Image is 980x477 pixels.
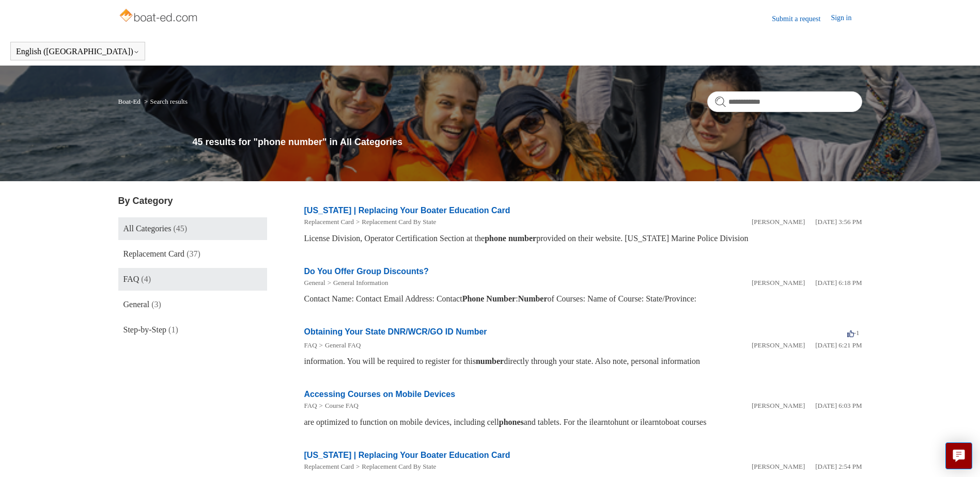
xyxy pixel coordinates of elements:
li: FAQ [304,340,317,351]
div: are optimized to function on mobile devices, including cell and tablets. For the ilearntohunt or ... [304,416,862,428]
input: Search [707,91,862,112]
a: General FAQ [325,341,361,349]
time: 05/22/2024, 14:54 [815,463,862,470]
span: (3) [151,300,161,309]
a: Step-by-Step (1) [118,319,267,341]
li: General Information [325,278,388,288]
a: FAQ (4) [118,268,267,291]
li: Replacement Card [304,217,354,227]
div: Contact Name: Contact Email Address: Contact : of Courses: Name of Course: State/Province: [304,293,862,305]
time: 01/05/2024, 18:21 [815,341,862,349]
li: Replacement Card [304,462,354,472]
a: FAQ [304,341,317,349]
li: [PERSON_NAME] [752,278,805,288]
li: [PERSON_NAME] [752,217,805,227]
em: Number [518,294,548,303]
a: Replacement Card By State [362,218,436,226]
span: (4) [141,275,151,283]
li: General [304,278,325,288]
a: All Categories (45) [118,217,267,240]
button: English ([GEOGRAPHIC_DATA]) [16,47,139,56]
li: Replacement Card By State [354,462,436,472]
div: information. You will be required to register for this directly through your state. Also note, pe... [304,355,862,368]
img: Boat-Ed Help Center home page [118,6,200,27]
time: 05/21/2024, 15:56 [815,218,862,226]
em: phones [499,418,524,426]
span: (45) [173,224,187,233]
a: Boat-Ed [118,98,141,105]
span: (1) [168,325,178,334]
span: All Categories [123,224,172,233]
li: Boat-Ed [118,98,143,105]
a: Do You Offer Group Discounts? [304,267,429,276]
a: Obtaining Your State DNR/WCR/GO ID Number [304,327,487,336]
div: License Division, Operator Certification Section at the provided on their website. [US_STATE] Mar... [304,232,862,245]
time: 01/05/2024, 18:03 [815,402,862,409]
button: Live chat [945,442,972,469]
span: Step-by-Step [123,325,167,334]
em: number [476,357,504,365]
a: Submit a request [772,13,831,24]
a: General [304,279,325,287]
li: Course FAQ [317,401,359,411]
h3: By Category [118,194,267,208]
a: [US_STATE] | Replacing Your Boater Education Card [304,451,510,459]
span: FAQ [123,275,139,283]
a: General (3) [118,293,267,316]
li: General FAQ [317,340,361,351]
h1: 45 results for "phone number" in All Categories [193,135,862,149]
a: Replacement Card (37) [118,243,267,265]
li: [PERSON_NAME] [752,401,805,411]
em: Phone Number [462,294,516,303]
a: General Information [333,279,388,287]
a: FAQ [304,402,317,409]
a: Course FAQ [325,402,359,409]
li: [PERSON_NAME] [752,340,805,351]
a: Replacement Card By State [362,463,436,470]
a: [US_STATE] | Replacing Your Boater Education Card [304,206,510,215]
span: (37) [186,249,200,258]
li: [PERSON_NAME] [752,462,805,472]
li: Search results [142,98,188,105]
a: Replacement Card [304,218,354,226]
time: 01/05/2024, 18:18 [815,279,862,287]
a: Sign in [831,12,862,25]
span: Replacement Card [123,249,185,258]
span: General [123,300,150,309]
a: Accessing Courses on Mobile Devices [304,390,456,399]
li: Replacement Card By State [354,217,436,227]
li: FAQ [304,401,317,411]
em: phone number [485,234,536,243]
a: Replacement Card [304,463,354,470]
span: -1 [847,329,860,337]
